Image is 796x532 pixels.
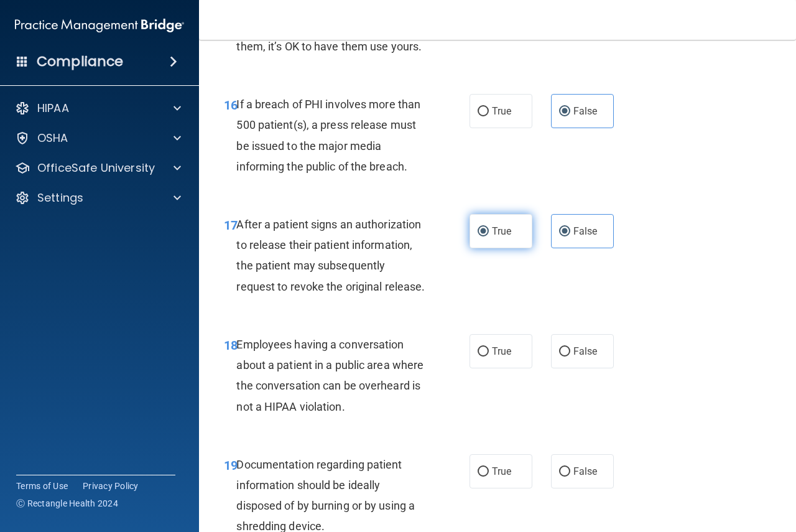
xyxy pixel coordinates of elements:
[492,465,511,477] span: True
[492,225,511,237] span: True
[478,227,489,236] input: True
[478,347,489,357] input: True
[16,497,118,510] span: Ⓒ Rectangle Health 2024
[37,131,68,146] p: OSHA
[573,465,598,477] span: False
[573,345,598,357] span: False
[478,107,489,116] input: True
[224,338,238,353] span: 18
[83,480,139,492] a: Privacy Policy
[492,105,511,117] span: True
[15,101,181,116] a: HIPAA
[224,218,238,233] span: 17
[37,101,69,116] p: HIPAA
[573,225,598,237] span: False
[15,161,181,175] a: OfficeSafe University
[236,218,425,293] span: After a patient signs an authorization to release their patient information, the patient may subs...
[15,190,181,205] a: Settings
[236,98,420,173] span: If a breach of PHI involves more than 500 patient(s), a press release must be issued to the major...
[559,107,570,116] input: False
[478,467,489,477] input: True
[16,480,68,492] a: Terms of Use
[559,227,570,236] input: False
[37,53,123,70] h4: Compliance
[37,190,83,205] p: Settings
[224,98,238,113] span: 16
[224,458,238,473] span: 19
[492,345,511,357] span: True
[236,338,423,413] span: Employees having a conversation about a patient in a public area where the conversation can be ov...
[37,161,155,175] p: OfficeSafe University
[559,347,570,357] input: False
[559,467,570,477] input: False
[15,131,181,146] a: OSHA
[15,13,184,38] img: PMB logo
[573,105,598,117] span: False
